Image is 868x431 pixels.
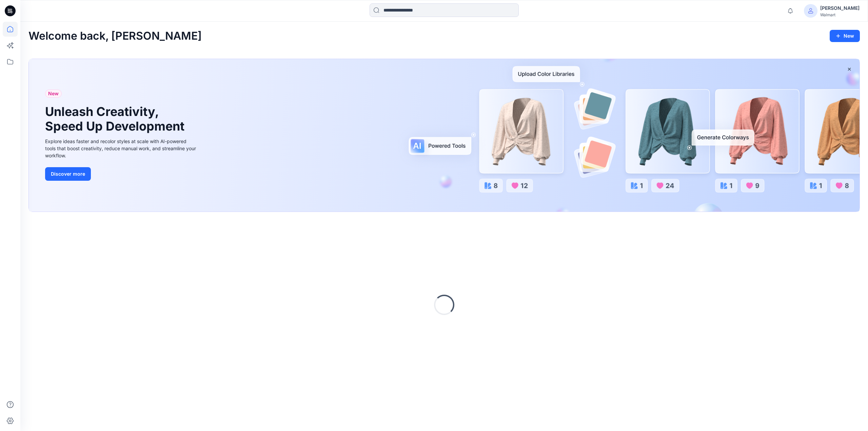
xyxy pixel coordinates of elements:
svg: avatar [808,8,813,14]
div: [PERSON_NAME] [820,4,860,12]
span: New [48,90,59,98]
button: Discover more [45,167,91,181]
h2: Welcome back, [PERSON_NAME] [28,30,202,42]
a: Discover more [45,167,198,181]
button: New [830,30,860,42]
div: Walmart [820,12,860,17]
h1: Unleash Creativity, Speed Up Development [45,104,188,134]
div: Explore ideas faster and recolor styles at scale with AI-powered tools that boost creativity, red... [45,138,198,159]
